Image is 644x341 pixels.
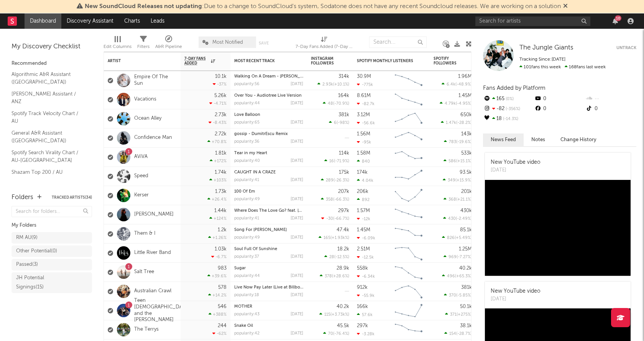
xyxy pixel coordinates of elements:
[134,250,171,256] a: Little River Band
[444,139,472,144] div: ( )
[16,247,57,256] div: Other Potential ( 0 )
[134,211,174,218] a: [PERSON_NAME]
[357,227,370,232] div: 1.45M
[212,40,243,45] span: Most Notified
[234,209,341,213] a: Where Does The Love Go? feat. [GEOGRAPHIC_DATA]
[460,170,472,175] div: 93.5k
[234,132,288,136] a: gossip - DumitrEscu Remix
[457,159,471,163] span: +15.1 %
[11,70,84,86] a: Algorithmic A&R Assistant ([GEOGRAPHIC_DATA])
[234,293,259,297] div: popularity: 18
[119,13,145,29] a: Charts
[357,59,414,63] div: Spotify Monthly Listeners
[440,101,472,106] div: ( )
[357,255,374,260] div: -12.5k
[357,236,375,241] div: -6.09k
[234,59,292,63] div: Most Recent Track
[234,305,252,309] a: MOTHER
[483,94,534,104] div: 165
[11,129,84,145] a: General A&R Assistant ([GEOGRAPHIC_DATA])
[234,312,260,316] div: popularity: 43
[103,33,131,55] div: Edit Columns
[357,285,368,290] div: 912k
[357,247,370,252] div: 2.51M
[134,288,171,295] a: Australian Crawl
[391,128,426,148] svg: Chart title
[616,44,636,52] button: Untrack
[369,36,427,48] input: Search...
[457,178,471,183] span: +15.9 %
[234,266,303,270] div: Sugar
[448,178,455,183] span: 349
[449,140,456,144] span: 783
[333,274,348,278] span: +28.6 %
[137,42,149,51] div: Filters
[334,102,348,106] span: -70.9 %
[491,287,540,295] div: New YouTube video
[234,74,327,79] a: Walking On A Dream - [PERSON_NAME] Remix
[291,236,303,240] div: [DATE]
[320,273,349,278] div: ( )
[444,158,472,163] div: ( )
[215,170,227,175] div: 1.74k
[234,94,303,98] div: Over You - Audiotree Live Version
[321,197,349,202] div: ( )
[460,112,472,117] div: 650k
[11,206,92,217] input: Search for folders...
[25,13,61,29] a: Dashboard
[434,56,460,66] div: Spotify Followers
[16,233,38,242] div: RM AU ( 9 )
[441,120,472,125] div: ( )
[321,216,349,221] div: ( )
[207,139,227,144] div: +70.8 %
[357,312,373,317] div: 57.6k
[444,197,472,202] div: ( )
[335,255,348,259] span: -12.5 %
[218,227,227,232] div: 1.2k
[357,266,368,271] div: 558k
[458,74,472,79] div: 1.96M
[134,135,172,141] a: Confidence Man
[85,3,561,10] span: : Due to a change to SoundCloud's system, Sodatone does not have any recent Soundcloud releases. ...
[456,236,471,240] span: +5.49 %
[357,178,373,183] div: 4.04k
[475,16,590,26] input: Search for artists
[338,121,348,125] span: -98 %
[457,82,471,87] span: -48.9 %
[459,247,472,252] div: 1.25M
[134,231,156,237] a: Them & I
[332,313,348,317] span: +3.73k %
[134,298,190,324] a: Teen [DEMOGRAPHIC_DATA] and the [PERSON_NAME]
[519,44,573,51] span: The Jungle Giants
[338,189,349,194] div: 207k
[563,3,568,10] span: Dismiss
[11,109,84,125] a: Spotify Track Velocity Chart / AU
[459,266,472,271] div: 40.2k
[291,159,303,163] div: [DATE]
[234,170,303,175] div: CAUGHT IN A CRAZE
[234,189,255,194] a: 100 Of Em
[234,247,303,251] div: Soul Full Of Sunshine
[458,313,471,317] span: +275 %
[11,245,92,257] a: Other Potential(0)
[391,167,426,186] svg: Chart title
[291,120,303,125] div: [DATE]
[134,74,177,87] a: Empire Of The Sun
[214,93,227,98] div: 5.26k
[184,56,209,66] span: 7-Day Fans Added
[234,151,267,155] a: Tear in my Heart
[443,216,472,221] div: ( )
[291,255,303,259] div: [DATE]
[291,101,303,105] div: [DATE]
[357,189,368,194] div: 206k
[461,151,472,156] div: 533k
[504,107,520,111] span: -356 %
[553,133,604,146] button: Change History
[234,101,260,105] div: popularity: 44
[460,227,472,232] div: 85.1k
[357,216,370,221] div: -12k
[457,198,471,202] span: +21.1 %
[491,158,540,166] div: New YouTube video
[357,101,375,106] div: -82.7k
[11,148,84,164] a: Spotify Search Virality Chart / AU-[GEOGRAPHIC_DATA]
